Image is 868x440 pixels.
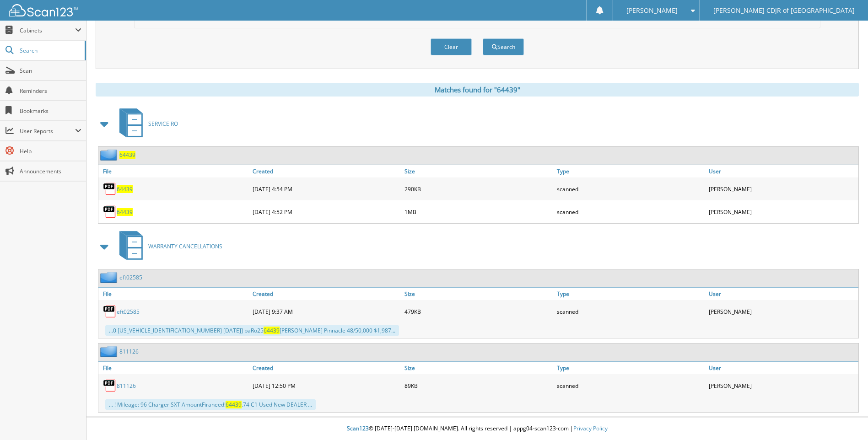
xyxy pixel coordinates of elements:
div: scanned [555,203,706,221]
div: [PERSON_NAME] [706,376,858,395]
a: eft02585 [117,308,140,316]
button: Clear [431,38,472,55]
span: Announcements [20,167,81,175]
a: 64439 [119,151,135,159]
img: PDF.png [103,305,117,318]
a: File [98,288,250,300]
img: PDF.png [103,205,117,219]
iframe: Chat Widget [822,396,868,440]
div: ... ! Mileage: 96 Charger SXT AmountFiraneed! .74 C1 Used New DEALER ... [105,399,316,410]
a: File [98,165,250,177]
span: SERVICE RO [148,120,178,128]
div: [DATE] 9:37 AM [250,302,402,321]
a: 64439 [117,185,133,193]
div: scanned [555,302,706,321]
a: Type [555,288,706,300]
a: Type [555,362,706,374]
a: eft02585 [119,274,142,281]
a: SERVICE RO [114,106,178,142]
span: Scan [20,67,81,75]
a: User [706,362,858,374]
span: Reminders [20,87,81,95]
span: Search [20,47,80,54]
a: 64439 [117,208,133,216]
span: Cabinets [20,27,75,34]
div: 479KB [402,302,554,321]
span: WARRANTY CANCELLATIONS [148,242,222,250]
div: [DATE] 12:50 PM [250,376,402,395]
a: Created [250,288,402,300]
div: 89KB [402,376,554,395]
span: 64439 [264,327,280,334]
span: Bookmarks [20,107,81,115]
a: 811126 [119,348,139,355]
div: [PERSON_NAME] [706,180,858,198]
a: Created [250,165,402,177]
a: File [98,362,250,374]
div: [PERSON_NAME] [706,203,858,221]
img: PDF.png [103,379,117,392]
div: [DATE] 4:54 PM [250,180,402,198]
div: Matches found for "64439" [96,83,859,97]
div: 1MB [402,203,554,221]
a: 811126 [117,382,136,390]
a: Created [250,362,402,374]
div: 290KB [402,180,554,198]
a: Size [402,362,554,374]
img: folder2.png [100,346,119,357]
a: Size [402,288,554,300]
a: Size [402,165,554,177]
button: Search [483,38,524,55]
img: folder2.png [100,149,119,161]
div: ...0 [US_VEHICLE_IDENTIFICATION_NUMBER] [DATE]] paRo25 [PERSON_NAME] Pinnacle 48/50,000 $1,987... [105,325,399,336]
a: Privacy Policy [573,424,608,432]
a: WARRANTY CANCELLATIONS [114,228,222,264]
span: User Reports [20,127,75,135]
div: © [DATE]-[DATE] [DOMAIN_NAME]. All rights reserved | appg04-scan123-com | [86,418,868,440]
div: [DATE] 4:52 PM [250,203,402,221]
a: User [706,165,858,177]
span: Scan123 [347,424,369,432]
img: folder2.png [100,272,119,283]
a: Type [555,165,706,177]
span: [PERSON_NAME] [626,8,678,13]
span: 64439 [226,401,242,408]
div: [PERSON_NAME] [706,302,858,321]
span: Help [20,147,81,155]
img: scan123-logo-white.svg [9,4,78,16]
a: User [706,288,858,300]
div: scanned [555,376,706,395]
div: scanned [555,180,706,198]
img: PDF.png [103,182,117,196]
span: [PERSON_NAME] CDJR of [GEOGRAPHIC_DATA] [713,8,855,13]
